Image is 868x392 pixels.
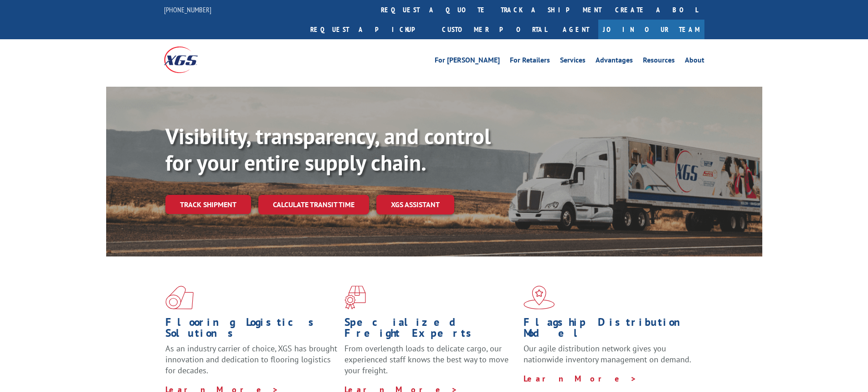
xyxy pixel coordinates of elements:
a: Request a pickup [303,20,435,39]
h1: Flooring Logistics Solutions [165,317,338,343]
a: XGS ASSISTANT [376,195,454,214]
a: For Retailers [510,57,550,67]
h1: Flagship Distribution Model [524,317,696,343]
a: Track shipment [165,195,251,214]
a: Learn More > [524,373,637,384]
a: For [PERSON_NAME] [435,57,500,67]
span: As an industry carrier of choice, XGS has brought innovation and dedication to flooring logistics... [165,343,337,376]
a: Advantages [596,57,633,67]
a: About [685,57,704,67]
img: xgs-icon-flagship-distribution-model-red [524,286,555,309]
span: Our agile distribution network gives you nationwide inventory management on demand. [524,343,691,365]
a: Agent [554,20,598,39]
h1: Specialized Freight Experts [344,317,517,343]
a: Customer Portal [435,20,554,39]
a: Services [560,57,586,67]
a: Resources [643,57,675,67]
a: [PHONE_NUMBER] [164,5,211,14]
a: Calculate transit time [258,195,369,214]
img: xgs-icon-total-supply-chain-intelligence-red [165,286,194,309]
a: Join Our Team [598,20,704,39]
p: From overlength loads to delicate cargo, our experienced staff knows the best way to move your fr... [344,343,517,384]
img: xgs-icon-focused-on-flooring-red [344,286,366,309]
b: Visibility, transparency, and control for your entire supply chain. [165,122,491,177]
